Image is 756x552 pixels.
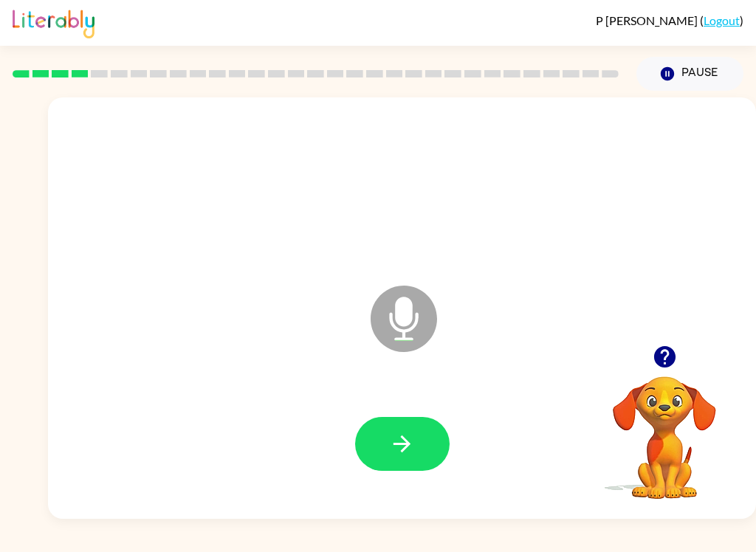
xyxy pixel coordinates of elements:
[596,13,743,27] div: ( )
[636,57,743,91] button: Pause
[704,13,740,27] a: Logout
[596,13,700,27] span: P [PERSON_NAME]
[13,6,94,38] img: Literably
[591,353,738,501] video: Your browser must support playing .mp4 files to use Literably. Please try using another browser.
